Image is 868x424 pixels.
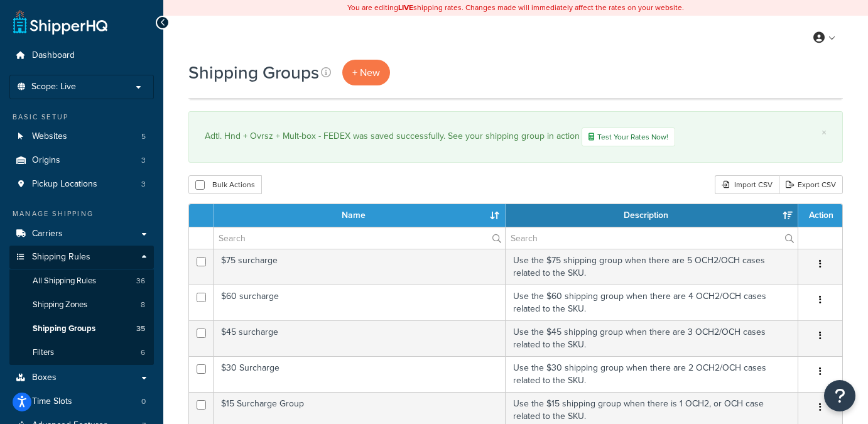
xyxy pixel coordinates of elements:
[9,112,154,122] div: Basic Setup
[188,60,319,85] h1: Shipping Groups
[822,128,827,138] a: ×
[32,372,57,383] span: Boxes
[136,323,145,334] span: 35
[506,204,798,227] th: Description: activate to sort column ascending
[9,149,154,172] a: Origins 3
[136,276,145,286] span: 36
[9,317,154,340] a: Shipping Groups 35
[715,175,779,194] div: Import CSV
[33,300,87,310] span: Shipping Zones
[141,179,146,190] span: 3
[13,9,107,35] a: ShipperHQ Home
[9,173,154,196] li: Pickup Locations
[9,341,154,364] a: Filters 6
[32,155,60,166] span: Origins
[9,246,154,269] a: Shipping Rules
[798,204,842,227] th: Action
[9,390,154,413] li: Time Slots
[9,269,154,293] li: All Shipping Rules
[214,204,506,227] th: Name: activate to sort column ascending
[214,320,506,356] td: $45 surcharge
[342,60,390,85] a: + New
[9,269,154,293] a: All Shipping Rules 36
[9,149,154,172] li: Origins
[9,44,154,67] a: Dashboard
[9,317,154,340] li: Shipping Groups
[506,227,798,249] input: Search
[9,125,154,148] a: Websites 5
[9,293,154,317] a: Shipping Zones 8
[32,179,97,190] span: Pickup Locations
[9,390,154,413] a: Time Slots 0
[506,356,798,392] td: Use the $30 shipping group when there are 2 OCH2/OCH cases related to the SKU.
[9,341,154,364] li: Filters
[9,173,154,196] a: Pickup Locations 3
[32,252,90,263] span: Shipping Rules
[352,65,380,80] span: + New
[205,128,827,146] div: Adtl. Hnd + Ovrsz + Mult-box - FEDEX was saved successfully. See your shipping group in action
[506,320,798,356] td: Use the $45 shipping group when there are 3 OCH2/OCH cases related to the SKU.
[32,50,75,61] span: Dashboard
[582,128,675,146] a: Test Your Rates Now!
[9,246,154,365] li: Shipping Rules
[9,125,154,148] li: Websites
[33,323,95,334] span: Shipping Groups
[141,300,145,310] span: 8
[33,276,96,286] span: All Shipping Rules
[506,285,798,320] td: Use the $60 shipping group when there are 4 OCH2/OCH cases related to the SKU.
[31,82,76,92] span: Scope: Live
[33,347,54,358] span: Filters
[214,285,506,320] td: $60 surcharge
[9,366,154,389] a: Boxes
[141,131,146,142] span: 5
[398,2,413,13] b: LIVE
[9,209,154,219] div: Manage Shipping
[32,229,63,239] span: Carriers
[141,396,146,407] span: 0
[9,293,154,317] li: Shipping Zones
[32,131,67,142] span: Websites
[141,347,145,358] span: 6
[141,155,146,166] span: 3
[214,227,505,249] input: Search
[824,380,855,411] button: Open Resource Center
[214,249,506,285] td: $75 surcharge
[32,396,72,407] span: Time Slots
[214,356,506,392] td: $30 Surcharge
[188,175,262,194] button: Bulk Actions
[9,222,154,246] a: Carriers
[506,249,798,285] td: Use the $75 shipping group when there are 5 OCH2/OCH cases related to the SKU.
[779,175,843,194] a: Export CSV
